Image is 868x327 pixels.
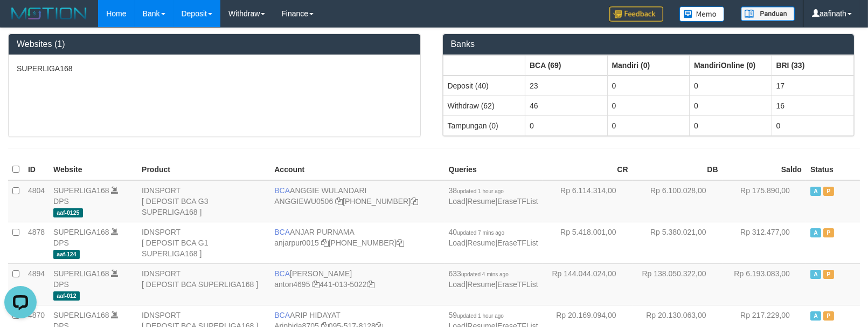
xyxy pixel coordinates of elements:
[497,239,538,247] a: EraseTFList
[24,159,49,180] th: ID
[53,291,80,301] span: aaf-012
[449,269,509,278] span: 633
[607,76,690,96] td: 0
[53,228,109,236] a: SUPERLIGA168
[274,239,319,247] a: anjarpur0015
[274,186,290,195] span: BCA
[53,186,109,195] a: SUPERLIGA168
[274,197,333,206] a: ANGGIEWU0506
[449,280,466,289] a: Load
[525,76,608,96] td: 23
[24,222,49,263] td: 4878
[449,239,466,247] a: Load
[270,263,444,305] td: [PERSON_NAME] 441-013-5022
[445,159,543,180] th: Queries
[443,96,525,115] td: Withdraw (62)
[270,159,444,180] th: Account
[24,180,49,222] td: 4804
[137,222,270,263] td: IDNSPORT [ DEPOSIT BCA G1 SUPERLIGA168 ]
[633,180,723,222] td: Rp 6.100.028,00
[449,186,504,195] span: 38
[525,96,608,115] td: 46
[449,228,538,247] span: | |
[457,188,504,194] span: updated 1 hour ago
[137,159,270,180] th: Product
[633,159,723,180] th: DB
[772,55,854,76] th: Group: activate to sort column ascending
[690,115,772,135] td: 0
[53,311,109,319] a: SUPERLIGA168
[810,187,821,196] span: Active
[49,263,137,305] td: DPS
[723,222,806,263] td: Rp 312.477,00
[690,96,772,115] td: 0
[449,197,466,206] a: Load
[53,250,80,259] span: aaf-124
[543,180,633,222] td: Rp 6.114.314,00
[457,230,504,236] span: updated 7 mins ago
[679,6,725,22] img: Button%20Memo.svg
[467,280,495,289] a: Resume
[49,180,137,222] td: DPS
[457,313,504,319] span: updated 1 hour ago
[443,76,525,96] td: Deposit (40)
[8,5,90,22] img: MOTION_logo.png
[274,311,290,319] span: BCA
[461,271,509,277] span: updated 4 mins ago
[543,159,633,180] th: CR
[806,159,860,180] th: Status
[772,96,854,115] td: 16
[449,311,504,319] span: 59
[53,269,109,278] a: SUPERLIGA168
[270,180,444,222] td: ANGGIE WULANDARI [PHONE_NUMBER]
[49,159,137,180] th: Website
[270,222,444,263] td: ANJAR PURNAMA [PHONE_NUMBER]
[723,159,806,180] th: Saldo
[823,311,834,321] span: Paused
[810,228,821,237] span: Active
[451,39,846,49] h3: Banks
[137,180,270,222] td: IDNSPORT [ DEPOSIT BCA G3 SUPERLIGA168 ]
[741,6,795,21] img: panduan.png
[497,280,538,289] a: EraseTFList
[633,263,723,305] td: Rp 138.050.322,00
[543,263,633,305] td: Rp 144.044.024,00
[609,6,663,22] img: Feedback.jpg
[723,263,806,305] td: Rp 6.193.083,00
[690,55,772,76] th: Group: activate to sort column ascending
[525,115,608,135] td: 0
[607,55,690,76] th: Group: activate to sort column ascending
[772,115,854,135] td: 0
[53,208,83,217] span: aaf-0125
[607,115,690,135] td: 0
[810,270,821,279] span: Active
[607,96,690,115] td: 0
[274,269,290,278] span: BCA
[497,197,538,206] a: EraseTFList
[449,228,504,236] span: 40
[823,228,834,237] span: Paused
[24,263,49,305] td: 4894
[49,222,137,263] td: DPS
[274,228,290,236] span: BCA
[810,311,821,321] span: Active
[449,186,538,206] span: | |
[543,222,633,263] td: Rp 5.418.001,00
[4,4,37,37] button: Open LiveChat chat widget
[633,222,723,263] td: Rp 5.380.021,00
[137,263,270,305] td: IDNSPORT [ DEPOSIT BCA SUPERLIGA168 ]
[17,63,412,74] p: SUPERLIGA168
[443,115,525,135] td: Tampungan (0)
[449,269,538,289] span: | |
[823,270,834,279] span: Paused
[274,280,310,289] a: anton4695
[525,55,608,76] th: Group: activate to sort column ascending
[823,187,834,196] span: Paused
[723,180,806,222] td: Rp 175.890,00
[443,55,525,76] th: Group: activate to sort column ascending
[467,239,495,247] a: Resume
[17,39,412,49] h3: Websites (1)
[690,76,772,96] td: 0
[467,197,495,206] a: Resume
[772,76,854,96] td: 17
